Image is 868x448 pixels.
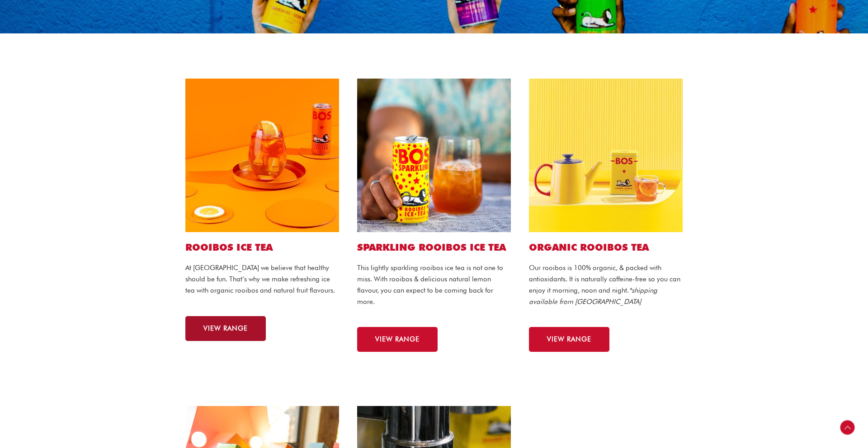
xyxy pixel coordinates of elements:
p: This lightly sparkling rooibos ice tea is not one to miss. With rooibos & delicious natural lemon... [357,262,511,307]
h2: SPARKLING ROOIBOS ICE TEA [357,241,511,253]
span: VIEW RANGE [203,325,248,332]
p: Our rooibos is 100% organic, & packed with antioxidants. It is naturally caffeine-free so you can... [529,262,683,307]
h2: ORGANIC ROOIBOS TEA [529,241,683,253]
img: peach [185,79,339,232]
em: *shipping available from [GEOGRAPHIC_DATA] [529,286,657,306]
a: VIEW RANGE [185,316,266,341]
span: VIEW RANGE [375,336,420,343]
img: hot-tea-2-copy [529,79,683,232]
img: sparkling lemon [357,79,511,232]
a: VIEW RANGE [357,327,438,352]
p: At [GEOGRAPHIC_DATA] we believe that healthy should be fun. That’s why we make refreshing ice tea... [185,262,339,296]
span: VIEW RANGE [547,336,591,343]
h2: ROOIBOS ICE TEA [185,241,339,253]
a: VIEW RANGE [529,327,609,352]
